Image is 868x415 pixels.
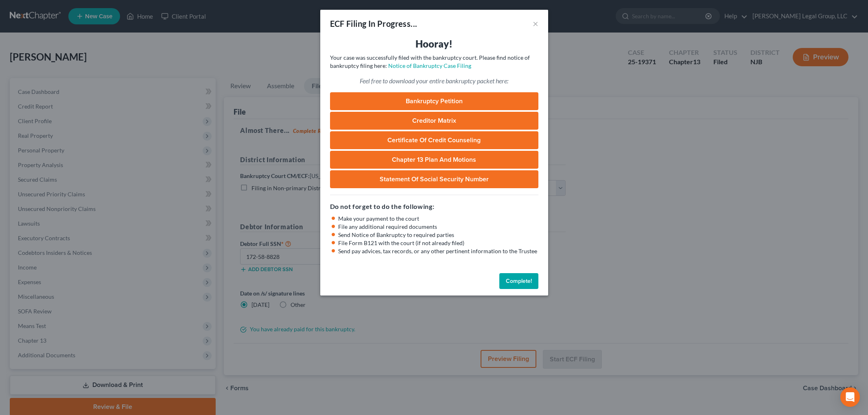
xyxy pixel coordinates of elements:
[388,62,471,69] a: Notice of Bankruptcy Case Filing
[338,223,538,231] li: File any additional required documents
[330,202,538,211] h5: Do not forget to do the following:
[330,131,538,149] a: Certificate of Credit Counseling
[338,239,538,247] li: File Form B121 with the court (if not already filed)
[330,54,530,69] span: Your case was successfully filed with the bankruptcy court. Please find notice of bankruptcy fili...
[338,215,538,223] li: Make your payment to the court
[330,112,538,130] a: Creditor Matrix
[330,170,538,188] a: Statement of Social Security Number
[338,231,538,239] li: Send Notice of Bankruptcy to required parties
[338,247,538,255] li: Send pay advices, tax records, or any other pertinent information to the Trustee
[330,151,538,169] a: Chapter 13 Plan and Motions
[330,92,538,110] a: Bankruptcy Petition
[499,273,538,289] button: Complete!
[330,18,418,29] div: ECF Filing In Progress...
[330,76,538,86] p: Feel free to download your entire bankruptcy packet here:
[330,37,538,50] h3: Hooray!
[840,387,860,407] div: Open Intercom Messenger
[533,19,538,28] button: ×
